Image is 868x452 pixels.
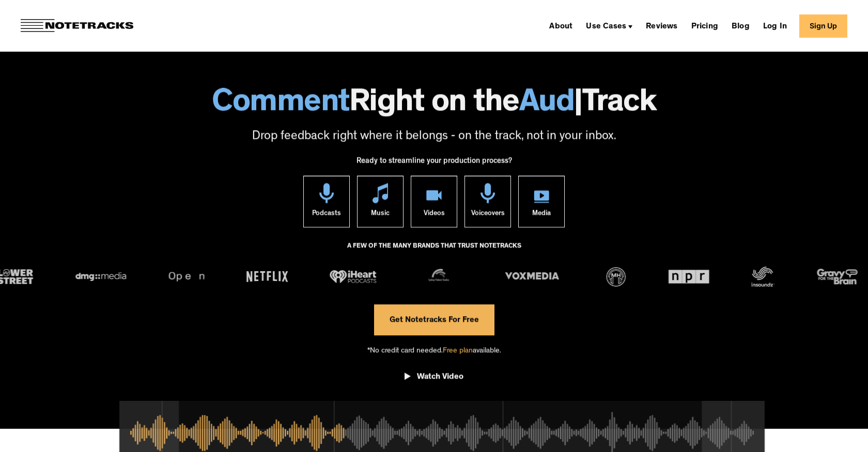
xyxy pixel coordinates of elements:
a: Sign Up [799,14,847,38]
a: Videos [411,176,457,227]
a: Log In [759,18,791,34]
div: Watch Video [417,372,463,383]
div: *No credit card needed. available. [367,335,501,365]
div: Videos [424,203,445,227]
a: Get Notetracks For Free [374,304,494,335]
a: About [545,18,577,34]
div: Voiceovers [471,203,505,227]
p: Drop feedback right where it belongs - on the track, not in your inbox. [10,128,858,146]
span: Free plan [443,347,473,355]
div: Use Cases [586,23,626,31]
span: Comment [212,88,349,120]
div: Ready to streamline your production process? [357,151,512,176]
div: Music [371,203,390,227]
div: Media [532,203,551,227]
a: Music [357,176,404,227]
span: | [574,88,582,120]
div: A FEW OF THE MANY BRANDS THAT TRUST NOTETRACKS [347,238,521,266]
a: Podcasts [303,176,350,227]
a: Reviews [642,18,681,34]
h1: Right on the Track [10,88,858,120]
a: open lightbox [405,365,463,394]
div: Use Cases [582,18,637,34]
span: Aud [519,88,575,120]
a: Media [518,176,565,227]
a: Voiceovers [464,176,511,227]
a: Pricing [687,18,722,34]
a: Blog [727,18,754,34]
div: Podcasts [312,203,341,227]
